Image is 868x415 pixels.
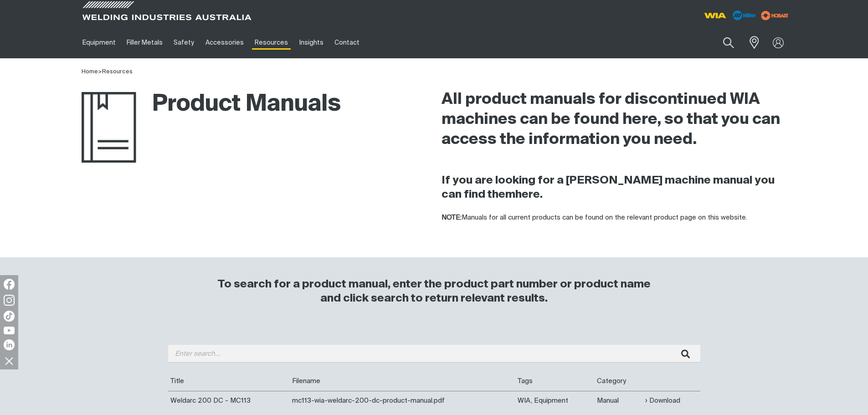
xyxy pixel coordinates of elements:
h2: All product manuals for discontinued WIA machines can be found here, so that you can access the i... [442,90,787,150]
a: Home [82,69,98,75]
a: Safety [168,27,200,58]
h3: To search for a product manual, enter the product part number or product name and click search to... [214,277,655,306]
td: mc113-wia-weldarc-200-dc-product-manual.pdf [290,391,516,410]
a: Resources [102,69,133,75]
td: Manual [595,391,643,410]
img: Facebook [4,279,15,290]
span: > [98,69,102,75]
a: Download [645,395,680,406]
img: TikTok [4,311,15,322]
input: Enter search... [168,345,700,363]
a: Resources [249,27,293,58]
a: Equipment [77,27,121,58]
img: hide socials [1,353,17,369]
img: miller [758,9,791,22]
a: here. [515,189,543,200]
th: Title [168,372,290,391]
th: Filename [290,372,516,391]
img: LinkedIn [4,339,15,350]
nav: Main [77,27,613,58]
a: Contact [329,27,365,58]
button: Search products [713,32,744,53]
p: Manuals for all current products can be found on the relevant product page on this website. [442,213,787,223]
td: WIA, Equipment [515,391,595,410]
th: Tags [515,372,595,391]
a: Filler Metals [121,27,168,58]
th: Category [595,372,643,391]
img: Instagram [4,295,15,306]
h1: Product Manuals [82,90,341,119]
input: Product name or item number... [701,32,744,53]
a: Insights [293,27,329,58]
a: Accessories [200,27,249,58]
strong: NOTE: [442,214,462,221]
strong: If you are looking for a [PERSON_NAME] machine manual you can find them [442,175,775,200]
td: Weldarc 200 DC - MC113 [168,391,290,410]
img: YouTube [4,327,15,334]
